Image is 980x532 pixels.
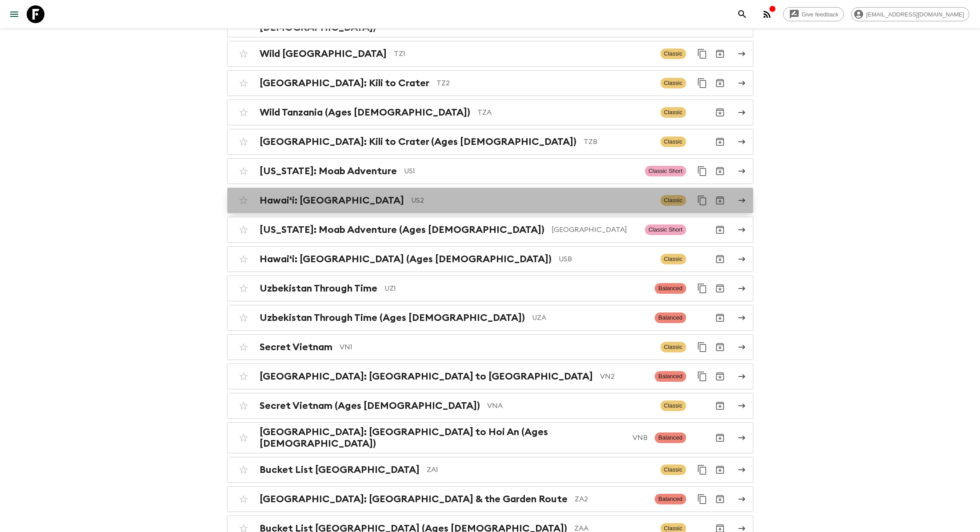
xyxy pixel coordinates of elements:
[260,371,593,382] h2: [GEOGRAPHIC_DATA]: [GEOGRAPHIC_DATA] to [GEOGRAPHIC_DATA]
[260,224,544,236] h2: [US_STATE]: Moab Adventure (Ages [DEMOGRAPHIC_DATA])
[227,276,753,301] a: Uzbekistan Through TimeUZ1BalancedDuplicate for 45-59Archive
[655,494,686,504] span: Balanced
[227,422,753,453] a: [GEOGRAPHIC_DATA]: [GEOGRAPHIC_DATA] to Hoi An (Ages [DEMOGRAPHIC_DATA])VNBBalancedArchive
[693,45,711,63] button: Duplicate for 45-59
[797,11,844,18] span: Give feedback
[711,45,729,63] button: Archive
[575,494,648,504] p: ZA2
[340,342,653,352] p: VN1
[632,432,648,443] p: VNB
[227,129,753,155] a: [GEOGRAPHIC_DATA]: Kili to Crater (Ages [DEMOGRAPHIC_DATA])TZBClassicArchive
[227,334,753,360] a: Secret VietnamVN1ClassicDuplicate for 45-59Archive
[260,136,576,148] h2: [GEOGRAPHIC_DATA]: Kili to Crater (Ages [DEMOGRAPHIC_DATA])
[711,461,729,479] button: Archive
[260,464,420,476] h2: Bucket List [GEOGRAPHIC_DATA]
[711,192,729,209] button: Archive
[227,188,753,213] a: Hawaiʻi: [GEOGRAPHIC_DATA]US2ClassicDuplicate for 45-59Archive
[227,246,753,272] a: Hawaiʻi: [GEOGRAPHIC_DATA] (Ages [DEMOGRAPHIC_DATA])USBClassicArchive
[660,342,686,352] span: Classic
[660,107,686,118] span: Classic
[227,364,753,389] a: [GEOGRAPHIC_DATA]: [GEOGRAPHIC_DATA] to [GEOGRAPHIC_DATA]VN2BalancedDuplicate for 45-59Archive
[227,305,753,331] a: Uzbekistan Through Time (Ages [DEMOGRAPHIC_DATA])UZABalancedArchive
[559,254,653,264] p: USB
[711,309,729,327] button: Archive
[404,166,638,176] p: US1
[693,162,711,180] button: Duplicate for 45-59
[645,224,686,235] span: Classic Short
[660,254,686,264] span: Classic
[711,104,729,121] button: Archive
[660,195,686,206] span: Classic
[693,74,711,92] button: Duplicate for 45-59
[384,283,648,294] p: UZ1
[477,107,653,118] p: TZA
[711,397,729,415] button: Archive
[394,48,653,59] p: TZ1
[260,341,332,353] h2: Secret Vietnam
[227,217,753,243] a: [US_STATE]: Moab Adventure (Ages [DEMOGRAPHIC_DATA])[GEOGRAPHIC_DATA]Classic ShortArchive
[227,393,753,419] a: Secret Vietnam (Ages [DEMOGRAPHIC_DATA])VNAClassicArchive
[711,368,729,385] button: Archive
[655,432,686,443] span: Balanced
[693,338,711,356] button: Duplicate for 45-59
[660,78,686,88] span: Classic
[655,283,686,294] span: Balanced
[711,429,729,447] button: Archive
[711,250,729,268] button: Archive
[711,162,729,180] button: Archive
[552,224,638,235] p: [GEOGRAPHIC_DATA]
[660,400,686,411] span: Classic
[227,486,753,512] a: [GEOGRAPHIC_DATA]: [GEOGRAPHIC_DATA] & the Garden RouteZA2BalancedDuplicate for 45-59Archive
[660,464,686,475] span: Classic
[260,48,387,60] h2: Wild [GEOGRAPHIC_DATA]
[227,41,753,67] a: Wild [GEOGRAPHIC_DATA]TZ1ClassicDuplicate for 45-59Archive
[227,70,753,96] a: [GEOGRAPHIC_DATA]: Kili to CraterTZ2ClassicDuplicate for 45-59Archive
[693,368,711,385] button: Duplicate for 45-59
[487,400,653,411] p: VNA
[260,77,429,89] h2: [GEOGRAPHIC_DATA]: Kili to Crater
[733,5,751,23] button: search adventures
[532,312,648,323] p: UZA
[693,192,711,209] button: Duplicate for 45-59
[693,461,711,479] button: Duplicate for 45-59
[436,78,653,88] p: TZ2
[783,7,844,21] a: Give feedback
[260,426,626,449] h2: [GEOGRAPHIC_DATA]: [GEOGRAPHIC_DATA] to Hoi An (Ages [DEMOGRAPHIC_DATA])
[851,7,969,21] div: [EMAIL_ADDRESS][DOMAIN_NAME]
[660,48,686,59] span: Classic
[711,133,729,151] button: Archive
[693,280,711,297] button: Duplicate for 45-59
[260,165,397,177] h2: [US_STATE]: Moab Adventure
[227,158,753,184] a: [US_STATE]: Moab AdventureUS1Classic ShortDuplicate for 45-59Archive
[600,371,648,382] p: VN2
[693,490,711,508] button: Duplicate for 45-59
[711,74,729,92] button: Archive
[584,136,653,147] p: TZB
[260,253,552,265] h2: Hawaiʻi: [GEOGRAPHIC_DATA] (Ages [DEMOGRAPHIC_DATA])
[711,221,729,239] button: Archive
[655,371,686,382] span: Balanced
[645,166,686,176] span: Classic Short
[260,312,525,324] h2: Uzbekistan Through Time (Ages [DEMOGRAPHIC_DATA])
[227,457,753,483] a: Bucket List [GEOGRAPHIC_DATA]ZA1ClassicDuplicate for 45-59Archive
[260,400,480,412] h2: Secret Vietnam (Ages [DEMOGRAPHIC_DATA])
[861,11,969,18] span: [EMAIL_ADDRESS][DOMAIN_NAME]
[660,136,686,147] span: Classic
[711,338,729,356] button: Archive
[427,464,653,475] p: ZA1
[711,490,729,508] button: Archive
[411,195,653,206] p: US2
[655,312,686,323] span: Balanced
[260,493,568,505] h2: [GEOGRAPHIC_DATA]: [GEOGRAPHIC_DATA] & the Garden Route
[260,283,377,294] h2: Uzbekistan Through Time
[5,5,23,23] button: menu
[260,107,470,118] h2: Wild Tanzania (Ages [DEMOGRAPHIC_DATA])
[260,195,404,206] h2: Hawaiʻi: [GEOGRAPHIC_DATA]
[227,100,753,125] a: Wild Tanzania (Ages [DEMOGRAPHIC_DATA])TZAClassicArchive
[711,280,729,297] button: Archive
